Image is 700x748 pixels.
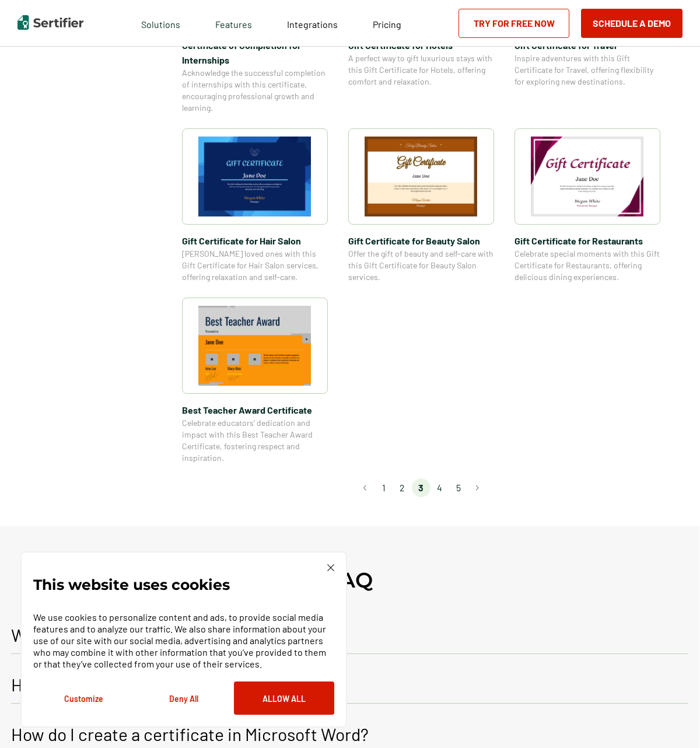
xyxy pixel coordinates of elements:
[182,298,328,464] a: Best Teacher Award Certificate​Best Teacher Award Certificate​Celebrate educators’ dedication and...
[514,248,660,283] span: Celebrate special moments with this Gift Certificate for Restaurants, offering delicious dining e...
[182,38,328,67] span: Certificate of Completion​ for Internships
[11,666,688,704] button: How do I make my own certificates?
[514,128,660,283] a: Gift Certificate​ for RestaurantsGift Certificate​ for RestaurantsCelebrate special moments with ...
[449,478,468,497] li: page 5
[373,19,401,30] span: Pricing
[182,403,328,417] span: Best Teacher Award Certificate​
[141,16,180,30] span: Solutions
[33,579,230,590] p: This website uses cookies
[374,478,393,497] li: page 1
[182,233,328,248] span: Gift Certificate​ for Hair Salon
[134,681,234,715] button: Deny All
[182,67,328,114] span: Acknowledge the successful completion of internships with this certificate, encouraging professio...
[198,137,311,216] img: Gift Certificate​ for Hair Salon
[287,16,338,30] a: Integrations
[348,233,494,248] span: Gift Certificate​ for Beauty Salon
[11,674,280,695] p: How do I make my own certificates?
[393,478,412,497] li: page 2
[11,723,369,744] p: How do I create a certificate in Microsoft Word?
[11,624,244,645] p: What is a certificate template?
[514,233,660,248] span: Gift Certificate​ for Restaurants
[33,611,334,670] p: We use cookies to personalize content and ads, to provide social media features and to analyze ou...
[182,248,328,283] span: [PERSON_NAME] loved ones with this Gift Certificate for Hair Salon services, offering relaxation ...
[430,478,449,497] li: page 4
[327,567,373,593] h2: FAQ
[531,137,644,216] img: Gift Certificate​ for Restaurants
[412,478,430,497] li: page 3
[468,478,487,497] button: Go to next page
[182,417,328,464] span: Celebrate educators’ dedication and impact with this Best Teacher Award Certificate, fostering re...
[182,128,328,283] a: Gift Certificate​ for Hair SalonGift Certificate​ for Hair Salon[PERSON_NAME] loved ones with thi...
[17,15,83,30] img: Sertifier | Digital Credentialing Platform
[581,9,682,38] button: Schedule a Demo
[348,248,494,283] span: Offer the gift of beauty and self-care with this Gift Certificate for Beauty Salon services.
[365,137,478,216] img: Gift Certificate​ for Beauty Salon
[348,53,494,88] span: A perfect way to gift luxurious stays with this Gift Certificate for Hotels, offering comfort and...
[11,616,688,654] button: What is a certificate template?
[234,681,334,715] button: Allow All
[642,692,700,748] iframe: Chat Widget
[373,16,401,30] a: Pricing
[327,564,334,571] img: Cookie Popup Close
[459,9,569,38] a: Try for Free Now
[348,128,494,283] a: Gift Certificate​ for Beauty SalonGift Certificate​ for Beauty SalonOffer the gift of beauty and ...
[215,16,252,30] span: Features
[198,306,311,386] img: Best Teacher Award Certificate​
[287,19,338,30] span: Integrations
[356,478,374,497] button: Go to previous page
[514,53,660,88] span: Inspire adventures with this Gift Certificate for Travel, offering flexibility for exploring new ...
[33,681,134,715] button: Customize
